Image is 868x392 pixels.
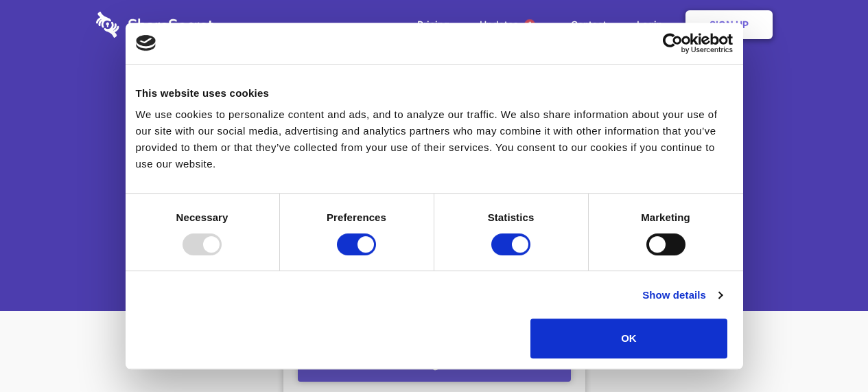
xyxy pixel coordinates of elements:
a: Sign Up [685,10,773,39]
img: logo-wordmark-white-trans-d4663122ce5f474addd5e946df7df03e33cb6a1c49d2221995e7729f52c070b2.svg [96,12,213,38]
strong: Marketing [641,211,690,223]
img: logo [136,35,156,50]
a: Show details [642,287,722,303]
a: Pricing [403,3,463,46]
div: We use cookies to personalize content and ads, and to analyze our traffic. We also share informat... [136,106,733,172]
a: Contact [557,3,620,46]
button: OK [530,319,727,358]
strong: Necessary [176,211,228,223]
a: Usercentrics Cookiebot - opens in a new window [613,33,733,54]
div: This website uses cookies [136,85,733,102]
span: 1 [524,19,535,30]
a: Login [623,3,683,46]
strong: Statistics [488,211,535,223]
strong: Preferences [327,211,386,223]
